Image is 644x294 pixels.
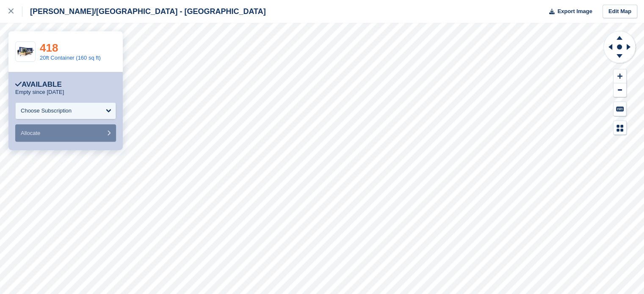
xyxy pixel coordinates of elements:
[614,121,626,135] button: Map Legend
[614,83,626,97] button: Zoom Out
[544,5,592,19] button: Export Image
[40,41,58,54] a: 418
[15,80,62,89] div: Available
[603,5,637,19] a: Edit Map
[15,124,116,142] button: Allocate
[614,102,626,116] button: Keyboard Shortcuts
[16,44,35,59] img: 20-ft-container%20(7).jpg
[40,55,101,61] a: 20ft Container (160 sq ft)
[15,89,64,96] p: Empty since [DATE]
[614,69,626,83] button: Zoom In
[21,107,72,115] div: Choose Subscription
[557,7,592,16] span: Export Image
[22,6,266,16] div: [PERSON_NAME]/[GEOGRAPHIC_DATA] - [GEOGRAPHIC_DATA]
[21,130,40,136] span: Allocate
